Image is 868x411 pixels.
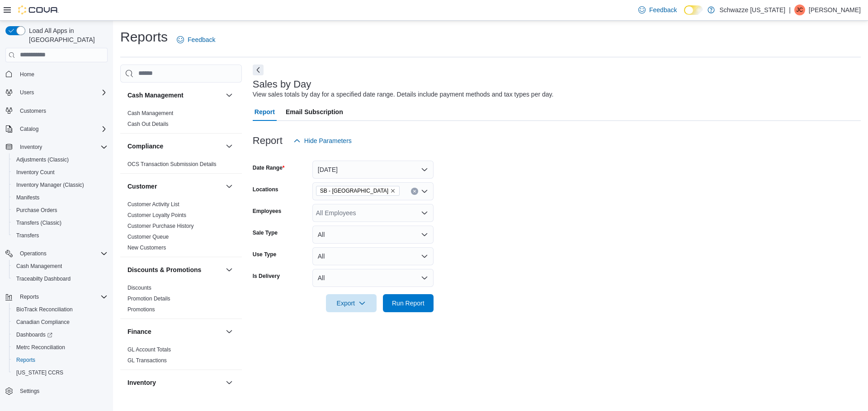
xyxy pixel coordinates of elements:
[127,182,157,191] h3: Customer
[809,5,861,15] p: [PERSON_NAME]
[127,223,194,229] a: Customer Purchase History
[127,327,222,336] button: Finance
[9,354,111,366] button: Reports
[9,217,111,229] button: Transfers (Classic)
[25,26,108,44] span: Load All Apps in [GEOGRAPHIC_DATA]
[224,181,235,192] button: Customer
[18,5,59,14] img: Cova
[13,329,56,340] a: Dashboards
[16,291,42,302] button: Reports
[16,142,46,152] button: Inventory
[16,207,57,214] span: Purchase Orders
[127,142,222,151] button: Compliance
[13,273,108,284] span: Traceabilty Dashboard
[13,329,108,340] span: Dashboards
[127,234,169,240] a: Customer Queue
[127,212,186,219] span: Customer Loyalty Points
[9,166,111,179] button: Inventory Count
[16,124,42,134] button: Catalog
[13,154,108,165] span: Adjustments (Classic)
[253,229,278,236] label: Sale Type
[253,251,276,258] label: Use Type
[2,123,111,135] button: Catalog
[253,135,283,146] h3: Report
[127,212,186,218] a: Customer Loyalty Points
[2,291,111,303] button: Reports
[120,28,168,46] h1: Reports
[127,91,222,100] button: Cash Management
[9,260,111,272] button: Cash Management
[16,306,73,313] span: BioTrack Reconciliation
[13,304,76,315] a: BioTrack Reconciliation
[794,5,805,15] div: Jennifer Cunningham
[127,110,173,116] a: Cash Management
[127,296,170,302] a: Promotion Details
[789,5,791,15] p: |
[20,250,47,257] span: Operations
[312,161,434,179] button: [DATE]
[13,217,65,228] a: Transfers (Classic)
[127,357,167,364] span: GL Transactions
[20,71,34,78] span: Home
[392,299,425,308] span: Run Report
[2,384,111,397] button: Settings
[9,303,111,316] button: BioTrack Reconciliation
[253,79,311,90] h3: Sales by Day
[224,264,235,275] button: Discounts & Promotions
[127,265,222,274] button: Discounts & Promotions
[224,326,235,337] button: Finance
[2,68,111,81] button: Home
[13,180,88,190] a: Inventory Manager (Classic)
[253,164,285,171] label: Date Range
[9,316,111,328] button: Canadian Compliance
[253,90,554,99] div: View sales totals by day for a specified date range. Details include payment methods and tax type...
[13,367,67,378] a: [US_STATE] CCRS
[127,306,155,313] span: Promotions
[120,159,242,173] div: Compliance
[16,386,43,397] a: Settings
[16,142,108,152] span: Inventory
[9,328,111,341] a: Dashboards
[290,132,355,150] button: Hide Parameters
[127,327,151,336] h3: Finance
[16,331,52,338] span: Dashboards
[13,355,108,365] span: Reports
[127,244,166,251] span: New Customers
[635,1,680,19] a: Feedback
[20,388,39,395] span: Settings
[173,31,219,49] a: Feedback
[16,232,39,239] span: Transfers
[20,293,39,300] span: Reports
[13,317,108,328] span: Canadian Compliance
[16,181,84,189] span: Inventory Manager (Classic)
[2,247,111,260] button: Operations
[16,369,63,376] span: [US_STATE] CCRS
[16,106,50,116] a: Customers
[224,141,235,152] button: Compliance
[13,304,108,315] span: BioTrack Reconciliation
[20,125,38,133] span: Catalog
[9,179,111,191] button: Inventory Manager (Classic)
[13,154,72,165] a: Adjustments (Classic)
[16,194,39,201] span: Manifests
[13,180,108,190] span: Inventory Manager (Classic)
[120,282,242,319] div: Discounts & Promotions
[13,230,42,241] a: Transfers
[16,319,70,326] span: Canadian Compliance
[20,107,46,115] span: Customers
[224,90,235,101] button: Cash Management
[320,186,388,195] span: SB - [GEOGRAPHIC_DATA]
[224,377,235,388] button: Inventory
[16,248,50,259] button: Operations
[16,219,61,226] span: Transfers (Classic)
[127,346,171,353] a: GL Account Totals
[127,161,217,168] span: OCS Transaction Submission Details
[13,167,58,178] a: Inventory Count
[13,205,61,216] a: Purchase Orders
[13,261,108,272] span: Cash Management
[13,317,73,328] a: Canadian Compliance
[127,233,169,240] span: Customer Queue
[9,191,111,204] button: Manifests
[13,167,108,178] span: Inventory Count
[312,269,434,287] button: All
